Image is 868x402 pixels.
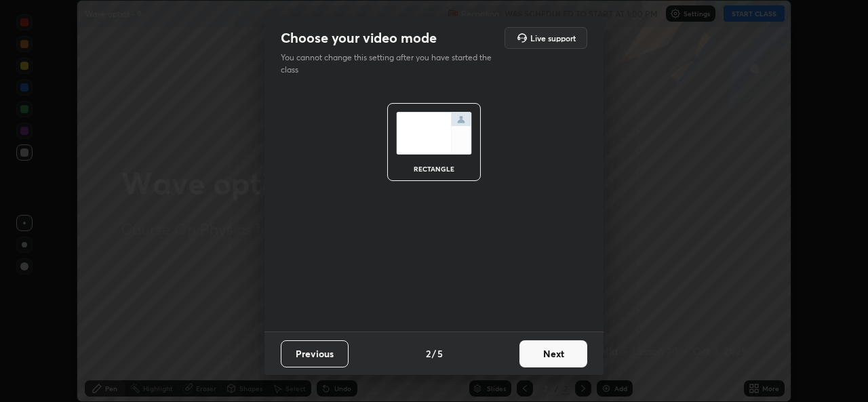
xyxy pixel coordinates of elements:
[281,340,349,367] button: Previous
[530,34,576,42] h5: Live support
[519,340,587,367] button: Next
[396,112,472,155] img: normalScreenIcon.ae25ed63.svg
[437,346,443,361] h4: 5
[281,29,437,47] h2: Choose your video mode
[281,52,500,76] p: You cannot change this setting after you have started the class
[426,346,431,361] h4: 2
[407,165,461,172] div: rectangle
[432,346,436,361] h4: /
